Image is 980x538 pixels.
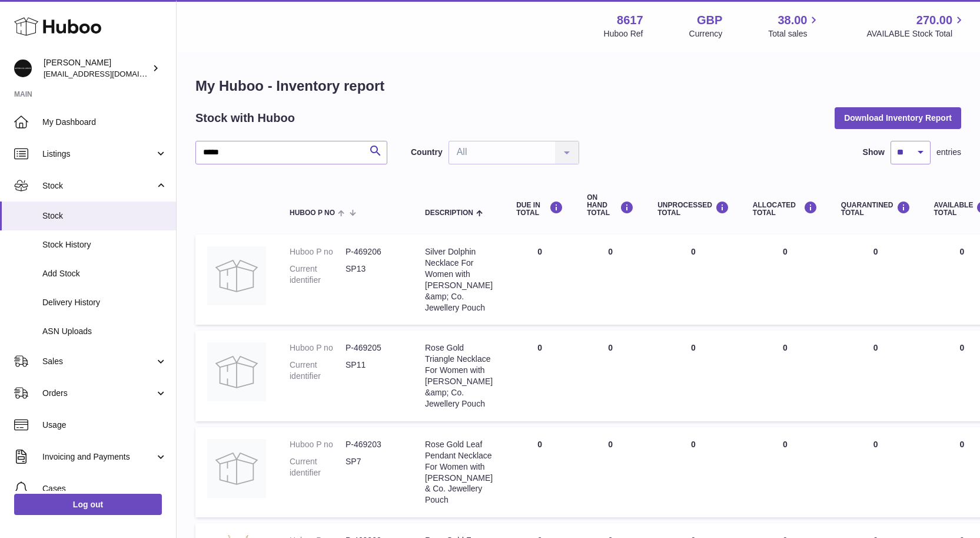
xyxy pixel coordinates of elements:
[42,326,167,337] span: ASN Uploads
[290,456,346,478] dt: Current identifier
[587,194,634,217] div: ON HAND Total
[425,246,493,313] div: Silver Dolphin Necklace For Women with [PERSON_NAME] &amp; Co. Jewellery Pouch
[42,297,167,308] span: Delivery History
[936,147,961,158] span: entries
[290,263,346,286] dt: Current identifier
[866,12,966,39] a: 270.00 AVAILABLE Stock Total
[42,239,167,250] span: Stock History
[44,57,150,80] div: [PERSON_NAME]
[195,77,961,95] h1: My Huboo - Inventory report
[516,201,563,217] div: DUE IN TOTAL
[778,12,807,28] span: 38.00
[425,209,473,217] span: Description
[290,342,346,354] dt: Huboo P no
[14,60,32,77] img: hello@alfredco.com
[873,343,878,352] span: 0
[657,201,729,217] div: UNPROCESSED Total
[195,110,295,126] h2: Stock with Huboo
[42,420,167,431] span: Usage
[604,28,643,39] div: Huboo Ref
[841,201,911,217] div: QUARANTINED Total
[575,427,646,517] td: 0
[575,331,646,421] td: 0
[207,439,266,498] img: product image
[346,342,401,354] dd: P-469205
[689,28,723,39] div: Currency
[42,483,167,494] span: Cases
[42,388,155,399] span: Orders
[697,12,722,28] strong: GBP
[646,427,741,517] td: 0
[346,456,401,478] dd: SP7
[42,451,155,463] span: Invoicing and Payments
[741,331,829,421] td: 0
[425,439,493,506] div: Rose Gold Leaf Pendant Necklace For Women with [PERSON_NAME] & Co. Jewellery Pouch
[42,356,155,367] span: Sales
[411,147,443,158] label: Country
[617,12,643,28] strong: 8617
[646,235,741,325] td: 0
[768,12,820,39] a: 38.00 Total sales
[646,331,741,421] td: 0
[916,12,952,28] span: 270.00
[42,117,167,128] span: My Dashboard
[44,69,173,78] span: [EMAIL_ADDRESS][DOMAIN_NAME]
[42,210,167,222] span: Stock
[346,359,401,382] dd: SP11
[346,439,401,450] dd: P-469203
[207,342,266,401] img: product image
[346,263,401,286] dd: SP13
[863,147,885,158] label: Show
[346,246,401,258] dd: P-469206
[290,209,335,217] span: Huboo P no
[873,440,878,449] span: 0
[290,439,346,450] dt: Huboo P no
[207,246,266,305] img: product image
[504,427,575,517] td: 0
[42,268,167,279] span: Add Stock
[42,180,155,192] span: Stock
[290,246,346,258] dt: Huboo P no
[14,494,162,515] a: Log out
[741,427,829,517] td: 0
[290,359,346,382] dt: Current identifier
[753,201,818,217] div: ALLOCATED Total
[575,235,646,325] td: 0
[768,28,820,39] span: Total sales
[42,148,155,160] span: Listings
[873,247,878,256] span: 0
[425,342,493,409] div: Rose Gold Triangle Necklace For Women with [PERSON_NAME] &amp; Co. Jewellery Pouch
[835,107,961,128] button: Download Inventory Report
[741,235,829,325] td: 0
[504,331,575,421] td: 0
[866,28,966,39] span: AVAILABLE Stock Total
[504,235,575,325] td: 0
